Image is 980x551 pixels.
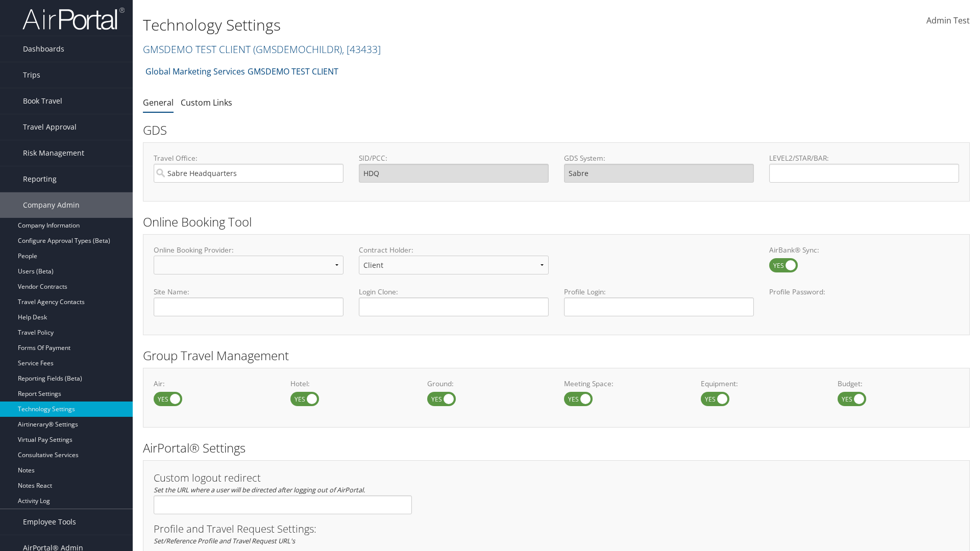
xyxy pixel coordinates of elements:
[23,192,80,218] span: Company Admin
[23,140,84,166] span: Risk Management
[143,213,970,231] h2: Online Booking Tool
[23,166,57,192] span: Reporting
[23,509,76,535] span: Employee Tools
[701,379,822,389] label: Equipment:
[359,153,549,163] label: SID/PCC:
[154,287,344,297] label: Site Name:
[145,61,245,82] a: Global Marketing Services
[342,42,381,56] span: , [ 43433 ]
[253,42,342,56] span: ( GMSDEMOCHILDR )
[926,5,970,37] a: Admin Test
[154,245,344,255] label: Online Booking Provider:
[23,88,62,114] span: Book Travel
[154,524,959,534] h3: Profile and Travel Request Settings:
[181,97,232,108] a: Custom Links
[154,473,412,483] h3: Custom logout redirect
[926,15,970,26] span: Admin Test
[769,153,959,163] label: LEVEL2/STAR/BAR:
[154,485,365,494] em: Set the URL where a user will be directed after logging out of AirPortal.
[143,14,694,36] h1: Technology Settings
[838,379,959,389] label: Budget:
[143,347,970,364] h2: Group Travel Management
[359,287,549,297] label: Login Clone:
[427,379,549,389] label: Ground:
[23,36,64,62] span: Dashboards
[154,536,295,545] em: Set/Reference Profile and Travel Request URL's
[143,42,381,56] a: GMSDEMO TEST CLIENT
[143,439,970,457] h2: AirPortal® Settings
[143,97,174,108] a: General
[769,287,959,316] label: Profile Password:
[769,258,798,272] label: AirBank® Sync
[564,153,754,163] label: GDS System:
[143,121,962,139] h2: GDS
[769,245,959,255] label: AirBank® Sync:
[22,7,125,31] img: airportal-logo.png
[154,153,344,163] label: Travel Office:
[359,245,549,255] label: Contract Holder:
[564,297,754,316] input: Profile Login:
[248,61,338,82] a: GMSDEMO TEST CLIENT
[23,62,40,88] span: Trips
[154,379,275,389] label: Air:
[564,287,754,316] label: Profile Login:
[564,379,685,389] label: Meeting Space:
[23,114,77,140] span: Travel Approval
[290,379,412,389] label: Hotel:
